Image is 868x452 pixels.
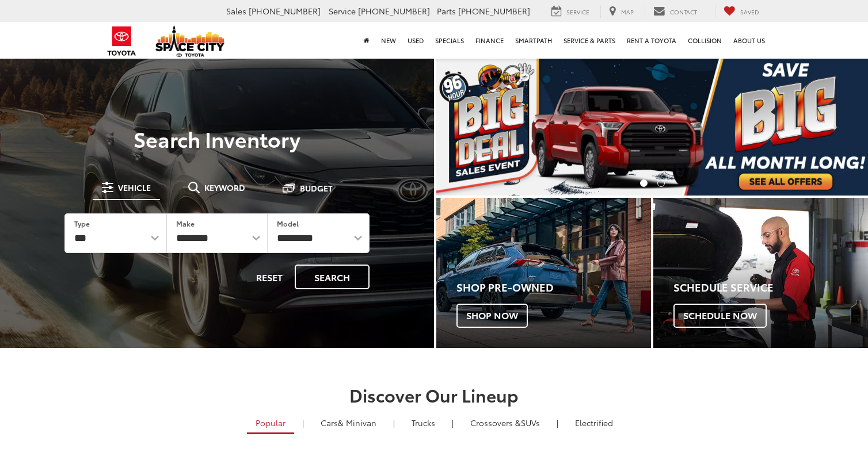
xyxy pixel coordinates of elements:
[543,5,598,18] a: Service
[554,417,561,428] li: |
[329,5,356,17] span: Service
[247,413,294,434] a: Popular
[653,198,868,348] div: Toyota
[645,5,706,18] a: Contact
[28,385,840,404] h2: Discover Our Lineup
[657,179,665,187] li: Go to slide number 2.
[300,184,333,192] span: Budget
[249,5,321,17] span: [PHONE_NUMBER]
[299,417,307,428] li: |
[429,22,470,59] a: Specials
[402,22,429,59] a: Used
[436,198,651,348] div: Toyota
[558,22,621,59] a: Service & Parts
[653,198,868,348] a: Schedule Service Schedule Now
[204,183,245,191] span: Keyword
[48,127,386,150] h3: Search Inventory
[621,22,682,59] a: Rent a Toyota
[176,219,195,228] label: Make
[458,5,530,17] span: [PHONE_NUMBER]
[375,22,402,59] a: New
[456,282,651,293] h4: Shop Pre-Owned
[456,304,528,328] span: Shop Now
[246,265,292,289] button: Reset
[155,25,224,57] img: Space City Toyota
[715,5,768,18] a: My Saved Vehicles
[621,7,634,16] span: Map
[600,5,642,18] a: Map
[436,58,868,196] section: Carousel section with vehicle pictures - may contain disclaimers.
[670,7,697,16] span: Contact
[436,58,868,196] img: Big Deal Sales Event
[338,417,376,428] span: & Minivan
[312,413,385,432] a: Cars
[673,282,868,293] h4: Schedule Service
[566,413,622,432] a: Electrified
[740,7,759,16] span: Saved
[470,417,521,428] span: Crossovers &
[682,22,728,59] a: Collision
[436,81,501,173] button: Click to view previous picture.
[437,5,456,17] span: Parts
[436,58,868,196] div: carousel slide number 1 of 2
[436,198,651,348] a: Shop Pre-Owned Shop Now
[358,5,430,17] span: [PHONE_NUMBER]
[462,413,549,432] a: SUVs
[295,265,370,289] button: Search
[100,22,143,60] img: Toyota
[390,417,398,428] li: |
[673,304,767,328] span: Schedule Now
[640,179,648,187] li: Go to slide number 1.
[358,22,375,59] a: Home
[509,22,558,59] a: SmartPath
[449,417,456,428] li: |
[470,22,509,59] a: Finance
[403,413,444,432] a: Trucks
[277,219,299,228] label: Model
[728,22,771,59] a: About Us
[118,183,151,191] span: Vehicle
[74,219,90,228] label: Type
[566,7,589,16] span: Service
[226,5,246,17] span: Sales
